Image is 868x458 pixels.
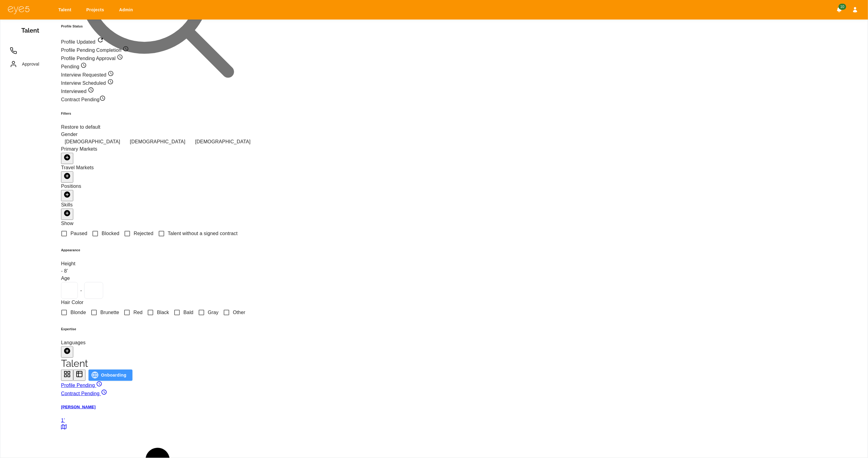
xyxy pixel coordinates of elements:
[61,327,254,331] h6: Expertise
[126,138,189,145] div: [DEMOGRAPHIC_DATA]
[7,5,30,14] img: eye5
[89,370,132,381] button: Onboarding
[61,138,124,145] div: [DEMOGRAPHIC_DATA]
[61,56,123,61] span: Profile Pending Approval
[134,230,153,237] span: Rejected
[61,124,100,130] a: Restore to default
[5,45,56,57] a: Profiles
[61,346,73,358] button: Add Languages
[61,48,129,53] span: Profile Pending Completion
[61,62,254,70] div: Pending
[102,230,119,237] span: Blocked
[233,309,245,316] span: Other
[834,4,845,15] button: Notifications
[54,4,78,16] a: Talent
[133,309,143,316] span: Red
[61,72,114,77] span: Interview Requested
[82,4,110,16] a: Projects
[61,111,254,116] h6: Filters
[71,309,86,316] span: Blonde
[61,131,254,138] p: Gender
[22,47,51,54] span: Profiles
[22,60,51,68] span: Approval
[115,4,139,16] a: Admin
[61,95,254,103] div: Contract Pending
[61,183,254,190] p: Positions
[191,139,254,144] span: [DEMOGRAPHIC_DATA]
[61,201,254,209] p: Skills
[5,58,56,70] a: Approval
[61,358,254,369] h1: Talent
[61,54,254,62] div: Profile Pending Approval
[61,299,254,306] p: Hair Color
[61,260,254,267] p: Height
[61,248,254,252] h6: Appearance
[80,287,82,294] span: -
[208,309,219,316] span: Gray
[61,24,254,29] h6: Profile Status
[61,267,254,275] p: - 8’
[61,64,87,69] span: Pending
[61,404,254,410] h5: [PERSON_NAME]
[61,164,254,171] p: Travel Markets
[61,36,254,46] div: Profile Updated
[21,27,39,36] h3: Talent
[61,153,73,164] button: Add Markets
[61,81,114,86] span: Interview Scheduled
[61,417,254,424] p: 1’
[61,171,73,183] button: Add Secondary Markets
[61,39,104,45] span: Profile Updated
[61,209,73,220] button: Add Skills
[61,89,94,94] span: Interviewed
[61,370,85,381] div: view
[61,275,254,282] p: Age
[61,370,73,381] button: grid
[61,383,102,388] span: Profile Pending
[61,145,254,153] p: Primary Markets
[71,230,87,237] span: Paused
[100,309,119,316] span: Brunette
[61,87,254,95] div: Interviewed
[168,230,238,237] span: Talent without a signed contract
[61,70,254,79] div: Interview Requested
[157,309,169,316] span: Black
[61,339,254,346] p: Languages
[61,97,106,102] span: Contract Pending
[61,220,254,227] p: Show
[61,46,254,54] div: Profile Pending Completion
[61,139,124,144] span: [DEMOGRAPHIC_DATA]
[183,309,193,316] span: Bald
[73,370,85,381] button: table
[838,4,846,10] span: 10
[61,190,73,201] button: Add Positions
[61,391,107,396] span: Contract Pending
[191,138,254,145] div: [DEMOGRAPHIC_DATA]
[126,139,189,144] span: [DEMOGRAPHIC_DATA]
[61,79,254,87] div: Interview Scheduled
